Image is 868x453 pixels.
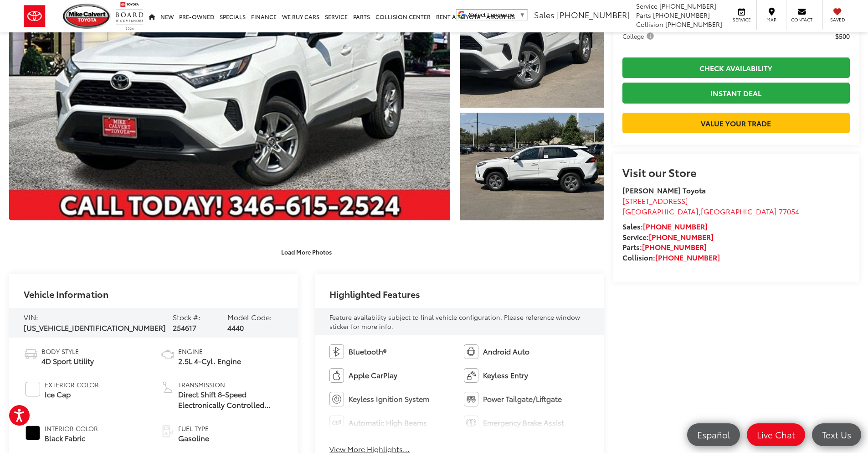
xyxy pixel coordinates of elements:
img: Bluetooth® [329,344,344,359]
a: [PHONE_NUMBER] [643,221,708,231]
a: [PHONE_NUMBER] [642,241,707,252]
span: Transmission [178,380,283,389]
a: Español [687,423,740,446]
span: #000000 [26,426,40,440]
a: [PHONE_NUMBER] [655,252,720,262]
span: Ice Cap [45,389,99,400]
h2: Visit our Store [622,166,850,178]
strong: Collision: [622,252,720,262]
span: ▼ [519,11,525,18]
span: $500 [835,31,850,41]
strong: Service: [622,231,714,242]
span: [STREET_ADDRESS] [622,195,688,206]
span: 4440 [227,322,244,333]
a: [STREET_ADDRESS] [GEOGRAPHIC_DATA],[GEOGRAPHIC_DATA] 77054 [622,195,799,216]
span: Android Auto [483,346,529,357]
span: Engine [178,347,241,356]
h2: Vehicle Information [24,289,108,299]
span: Interior Color [45,424,98,433]
span: Body Style [41,347,94,356]
span: 4D Sport Utility [41,356,94,366]
strong: [PERSON_NAME] Toyota [622,185,706,195]
span: Service [636,1,657,10]
span: #FFFFFF [26,382,40,396]
span: Service [731,16,752,23]
img: Keyless Ignition System [329,392,344,406]
span: Model Code: [227,312,272,322]
a: Live Chat [747,423,805,446]
a: Value Your Trade [622,113,850,133]
span: Sales [534,9,555,21]
span: [PHONE_NUMBER] [665,20,722,29]
span: 2.5L 4-Cyl. Engine [178,356,241,366]
span: Stock #: [173,312,200,322]
img: Keyless Entry [464,368,478,383]
span: Keyless Entry [483,370,528,380]
a: Expand Photo 3 [460,113,604,221]
span: , [622,206,799,216]
img: 2025 Toyota RAV4 XLE [458,111,605,222]
span: [PHONE_NUMBER] [653,10,710,20]
span: Bluetooth® [349,346,386,357]
span: 77054 [779,206,799,216]
span: [PHONE_NUMBER] [557,9,630,21]
a: Check Availability [622,57,850,78]
a: [PHONE_NUMBER] [649,231,714,242]
span: [GEOGRAPHIC_DATA] [622,206,699,216]
strong: Parts: [622,241,707,252]
button: Load More Photos [275,244,338,260]
span: Feature availability subject to final vehicle configuration. Please reference window sticker for ... [329,312,580,331]
span: Contact [791,16,812,23]
span: Text Us [817,429,856,440]
img: Apple CarPlay [329,368,344,383]
span: College [622,31,656,41]
h2: Highlighted Features [329,289,420,299]
span: [US_VEHICLE_IDENTIFICATION_NUMBER] [24,322,166,333]
span: Exterior Color [45,380,99,389]
span: VIN: [24,312,38,322]
a: Text Us [812,423,861,446]
span: [GEOGRAPHIC_DATA] [701,206,777,216]
span: Black Fabric [45,433,98,443]
span: Live Chat [752,429,800,440]
span: Apple CarPlay [349,370,397,380]
span: Gasoline [178,433,209,443]
span: Fuel Type [178,424,209,433]
span: 254617 [173,322,196,333]
span: Map [761,16,781,23]
a: Instant Deal [622,83,850,103]
span: Saved [827,16,847,23]
img: Power Tailgate/Liftgate [464,392,478,406]
span: [PHONE_NUMBER] [659,1,716,10]
strong: Sales: [622,221,708,231]
span: Español [693,429,734,440]
span: Parts [636,10,651,20]
span: Collision [636,20,663,29]
img: Android Auto [464,344,478,359]
button: College [622,31,657,41]
img: Mike Calvert Toyota [63,4,111,29]
span: Direct Shift 8-Speed Electronically Controlled automatic Transmission with intelligence (ECT-i) a... [178,389,283,410]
